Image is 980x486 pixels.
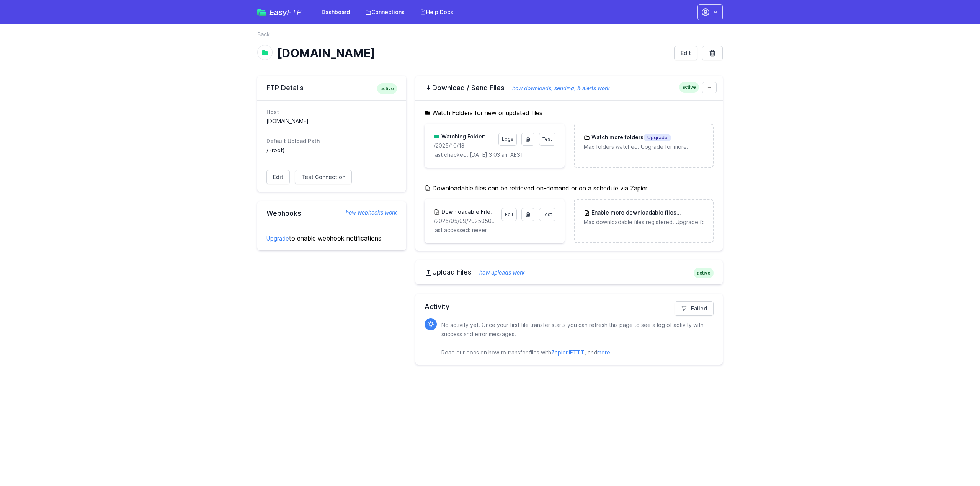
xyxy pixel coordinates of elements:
[425,83,714,93] h2: Download / Send Files
[590,209,704,217] h3: Enable more downloadable files
[266,146,397,154] dd: / (root)
[674,46,697,60] a: Edit
[597,349,610,356] a: more
[338,209,397,216] a: how webhooks work
[266,137,397,145] dt: Default Upload Path
[440,133,485,140] h3: Watching Folder:
[675,301,714,316] a: Failed
[257,9,266,16] img: easyftp_logo.png
[266,235,289,242] a: Upgrade
[425,184,714,193] h5: Downloadable files can be retrieved on-demand or on a schedule via Zapier
[269,8,302,16] span: Easy
[434,217,497,225] p: /2025/05/09/20250509171559_inbound_0422652309_0756011820.mp3
[287,8,302,17] span: FTP
[575,124,713,160] a: Watch more foldersUpgrade Max folders watched. Upgrade for more.
[498,133,517,146] a: Logs
[317,5,354,19] a: Dashboard
[542,211,552,217] span: Test
[505,85,610,91] a: how downloads, sending, & alerts work
[425,108,714,117] h5: Watch Folders for new or updated files
[584,218,704,226] p: Max downloadable files registered. Upgrade for more.
[266,117,397,125] dd: [DOMAIN_NAME]
[440,208,492,216] h3: Downloadable File:
[679,82,699,93] span: active
[277,46,668,60] h1: [DOMAIN_NAME]
[266,209,397,218] h2: Webhooks
[676,209,704,217] span: Upgrade
[434,151,555,159] p: last checked: [DATE] 3:03 am AEST
[295,170,352,184] a: Test Connection
[501,208,517,221] a: Edit
[257,8,302,16] a: EasyFTP
[266,108,397,116] dt: Host
[425,268,714,277] h2: Upload Files
[590,133,671,141] h3: Watch more folders
[472,269,525,276] a: how uploads work
[584,143,704,151] p: Max folders watched. Upgrade for more.
[434,142,493,150] p: /2025/10/13
[266,170,290,184] a: Edit
[434,226,555,234] p: last accessed: never
[257,226,406,250] div: to enable webhook notifications
[377,83,397,94] span: active
[644,134,671,141] span: Upgrade
[539,133,555,146] a: Test
[257,31,723,43] nav: Breadcrumb
[301,173,345,181] span: Test Connection
[441,320,707,357] p: No activity yet. Once your first file transfer starts you can refresh this page to see a log of a...
[551,349,567,356] a: Zapier
[539,208,555,221] a: Test
[361,5,409,19] a: Connections
[569,349,585,356] a: IFTTT
[415,5,458,19] a: Help Docs
[575,200,713,235] a: Enable more downloadable filesUpgrade Max downloadable files registered. Upgrade for more.
[257,31,270,38] a: Back
[694,268,714,278] span: active
[542,136,552,142] span: Test
[425,301,714,312] h2: Activity
[266,83,397,93] h2: FTP Details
